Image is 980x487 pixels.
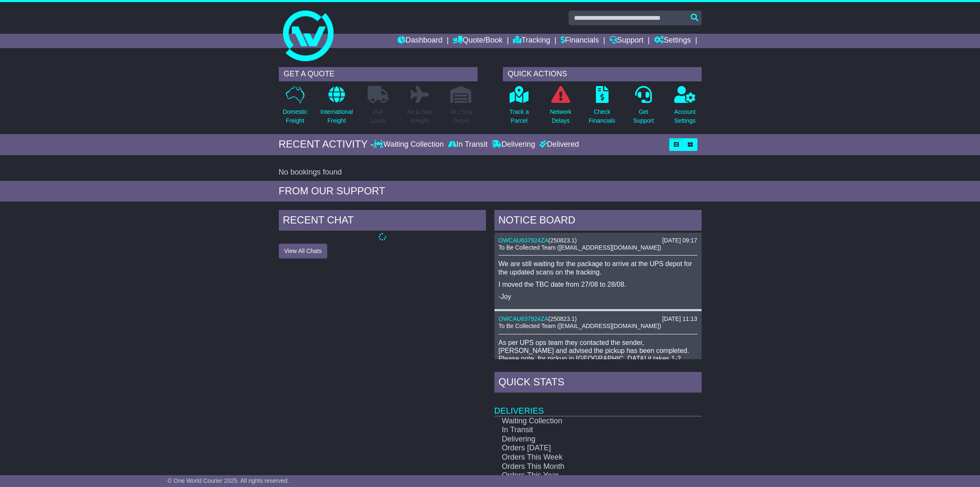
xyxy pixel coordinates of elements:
a: GetSupport [633,86,654,130]
p: Domestic Freight [283,108,307,125]
span: © One World Courier 2025. All rights reserved. [168,477,289,484]
a: DomesticFreight [282,86,307,130]
div: No bookings found [279,168,702,177]
p: Air & Sea Freight [407,108,432,125]
span: 250823.1 [550,315,574,322]
p: Account Settings [674,108,696,125]
td: Orders [DATE] [494,444,672,453]
a: OWCAU637924ZA [499,237,548,244]
a: Financials [561,34,599,48]
div: FROM OUR SUPPORT [279,185,702,197]
span: To Be Collected Team ([EMAIL_ADDRESS][DOMAIN_NAME]) [499,244,661,251]
div: In Transit [446,140,490,149]
div: [DATE] 11:13 [662,315,697,323]
div: ( ) [499,315,697,323]
div: NOTICE BOARD [494,210,702,233]
td: In Transit [494,425,672,435]
a: Dashboard [398,34,443,48]
p: I moved the TBC date from 27/08 to 28/08. [499,280,697,288]
a: Track aParcel [509,86,529,130]
td: Waiting Collection [494,416,672,426]
a: InternationalFreight [320,86,353,130]
p: Full Loads [368,108,389,125]
a: Settings [654,34,691,48]
td: Orders This Week [494,453,672,462]
div: RECENT CHAT [279,210,486,233]
div: Quick Stats [494,372,702,395]
div: RECENT ACTIVITY - [279,138,374,151]
a: Support [609,34,644,48]
a: Quote/Book [453,34,502,48]
td: Deliveries [494,395,702,416]
div: [DATE] 09:17 [662,237,697,244]
td: Orders This Month [494,462,672,471]
a: OWCAU637924ZA [499,315,548,322]
div: Waiting Collection [374,140,446,149]
a: CheckFinancials [588,86,616,130]
td: Delivering [494,435,672,444]
div: Delivering [490,140,537,149]
p: As per UPS ops team they contacted the sender, [PERSON_NAME] and advised the pickup has been comp... [499,339,697,379]
p: Check Financials [589,108,615,125]
a: NetworkDelays [549,86,571,130]
p: Track a Parcel [510,108,529,125]
p: We are still waiting for the package to arrive at the UPS depot for the updated scans on the trac... [499,260,697,276]
td: Orders This Year [494,471,672,480]
div: Delivered [537,140,579,149]
p: Network Delays [550,108,571,125]
p: Get Support [633,108,654,125]
a: Tracking [513,34,550,48]
button: View All Chats [279,244,327,258]
span: 250823.1 [550,237,574,244]
p: International Freight [320,108,353,125]
div: GET A QUOTE [279,67,478,81]
a: AccountSettings [674,86,696,130]
div: ( ) [499,237,697,244]
p: -Joy [499,293,697,301]
div: QUICK ACTIONS [503,67,702,81]
span: To Be Collected Team ([EMAIL_ADDRESS][DOMAIN_NAME]) [499,323,661,329]
p: Air / Sea Depot [450,108,473,125]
